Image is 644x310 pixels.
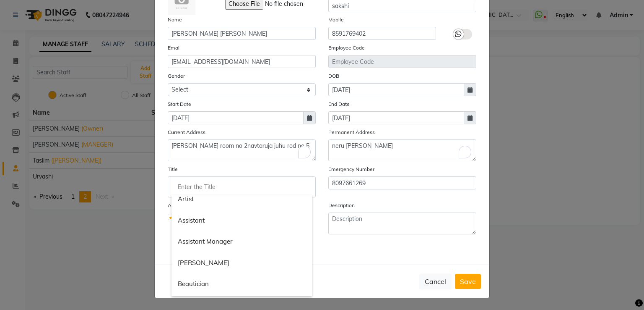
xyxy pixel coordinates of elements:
input: Enter the Title [171,179,312,195]
a: Assistant [171,210,312,231]
a: Beautician [171,273,312,295]
a: Assistant Manager [171,231,312,252]
a: [PERSON_NAME] [171,252,312,274]
a: Artist [171,189,312,210]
